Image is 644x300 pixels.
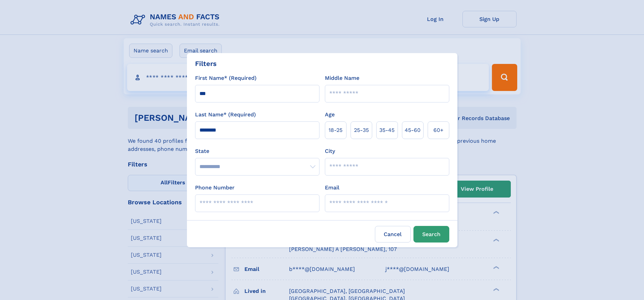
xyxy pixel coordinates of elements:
label: Age [325,111,335,119]
label: Middle Name [325,74,359,82]
span: 60+ [433,126,444,134]
button: Search [413,226,449,243]
span: 18‑25 [329,126,342,134]
label: First Name* (Required) [195,74,257,82]
span: 45‑60 [405,126,421,134]
label: State [195,147,319,155]
label: Last Name* (Required) [195,111,256,119]
span: 25‑35 [354,126,369,134]
label: Cancel [375,226,411,243]
label: Phone Number [195,184,235,192]
div: Filters [195,59,217,69]
label: City [325,147,335,155]
span: 35‑45 [379,126,395,134]
label: Email [325,184,339,192]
